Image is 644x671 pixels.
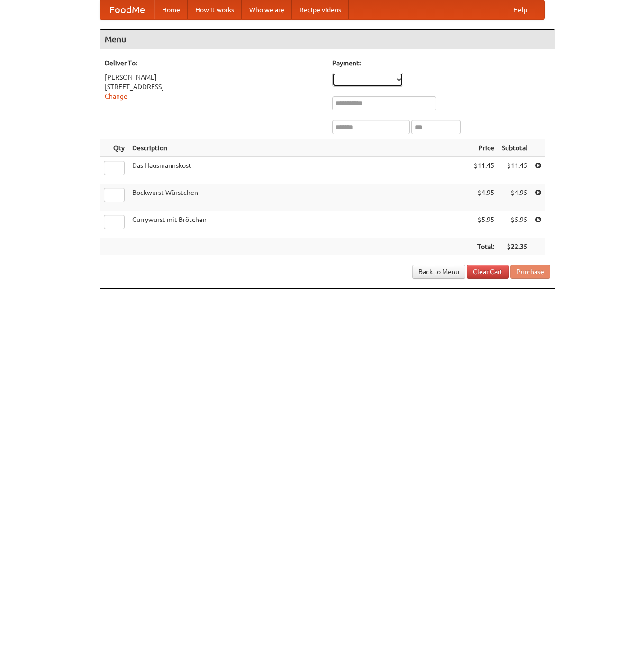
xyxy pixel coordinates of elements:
[105,73,323,82] div: [PERSON_NAME]
[498,139,531,157] th: Subtotal
[506,0,535,19] a: Help
[100,0,154,19] a: FoodMe
[105,92,127,100] a: Change
[128,157,470,184] td: Das Hausmannskost
[154,0,188,19] a: Home
[128,184,470,211] td: Bockwurst Würstchen
[498,238,531,256] th: $22.35
[100,139,128,157] th: Qty
[470,211,498,238] td: $5.95
[242,0,292,19] a: Who we are
[467,265,509,279] a: Clear Cart
[498,184,531,211] td: $4.95
[100,30,555,49] h4: Menu
[128,211,470,238] td: Currywurst mit Brötchen
[498,211,531,238] td: $5.95
[470,157,498,184] td: $11.45
[470,238,498,256] th: Total:
[292,0,349,19] a: Recipe videos
[128,139,470,157] th: Description
[412,265,465,279] a: Back to Menu
[498,157,531,184] td: $11.45
[510,265,550,279] button: Purchase
[105,82,323,92] div: [STREET_ADDRESS]
[332,58,550,68] h5: Payment:
[105,58,323,68] h5: Deliver To:
[188,0,242,19] a: How it works
[470,184,498,211] td: $4.95
[470,139,498,157] th: Price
